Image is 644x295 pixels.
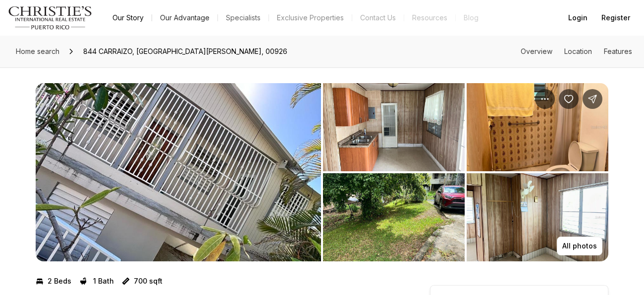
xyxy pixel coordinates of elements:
a: Our Advantage [152,11,217,25]
p: 700 sqft [134,277,162,285]
span: Register [601,14,630,22]
button: Register [595,8,636,28]
button: View image gallery [36,83,321,261]
img: logo [8,6,93,30]
nav: Page section menu [521,48,632,55]
a: Resources [404,11,455,25]
a: Skip to: Overview [521,47,552,55]
button: View image gallery [467,173,608,261]
button: Share Property: 844 CARRAIZO [583,89,602,109]
button: View image gallery [323,83,465,171]
a: Skip to: Location [564,47,592,55]
a: Home search [12,44,63,59]
button: Save Property: 844 CARRAIZO [559,89,579,109]
a: Specialists [218,11,268,25]
a: Exclusive Properties [269,11,352,25]
a: Our Story [105,11,152,25]
p: 2 Beds [48,277,71,285]
span: Home search [16,47,59,55]
p: All photos [562,242,597,250]
div: Listing Photos [36,83,608,261]
p: 1 Bath [93,277,114,285]
a: Blog [456,11,486,25]
button: View image gallery [323,173,465,261]
button: Property options [535,89,555,109]
button: All photos [557,237,602,255]
span: Login [568,14,588,22]
li: 1 of 5 [36,83,321,261]
li: 2 of 5 [323,83,608,261]
span: 844 CARRAIZO, [GEOGRAPHIC_DATA][PERSON_NAME], 00926 [79,44,291,59]
button: Contact Us [352,11,404,25]
button: View image gallery [467,83,608,171]
a: Skip to: Features [604,47,632,55]
button: Login [562,8,593,28]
